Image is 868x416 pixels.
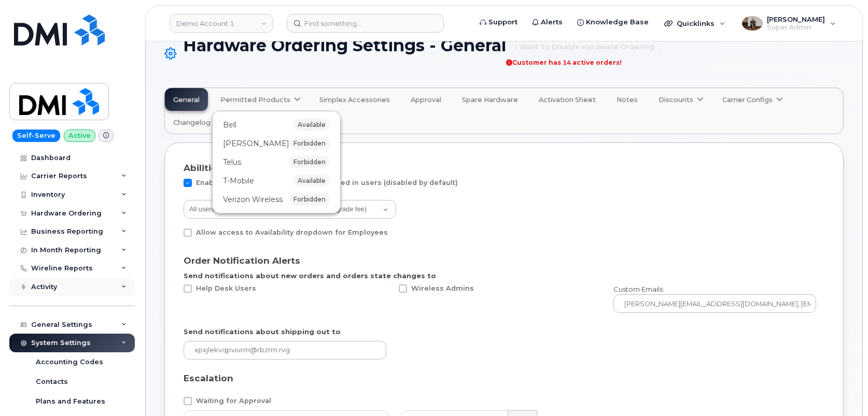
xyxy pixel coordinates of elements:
[171,228,176,234] input: Allow access to Availability dropdown for Employees
[525,12,570,33] a: Alerts
[196,397,271,405] span: Waiting for Approval
[586,17,649,27] span: Knowledge Base
[223,157,241,168] span: Telus
[617,96,638,104] span: Notes
[411,96,441,104] span: Approval
[650,88,710,111] a: Discounts
[570,12,656,33] a: Knowledge Base
[223,194,283,205] span: Verizon Wireless
[184,341,386,360] input: xpxjlekvqpviurm@rbzrm.rvg
[289,193,330,206] span: forbidden
[735,13,843,34] div: Spencer Witter
[742,13,763,34] div: User avatar
[613,294,816,313] input: xpxjlekvqpviurm@rbzrm.rvg
[164,36,844,71] h1: Hardware Ordering Settings - General
[215,116,338,134] div: Bellavailable
[223,138,289,149] span: [PERSON_NAME]
[223,120,236,131] span: Bell
[657,13,733,34] div: Quicklinks
[287,14,444,33] input: Find something...
[223,176,254,187] span: T-Mobile
[506,59,663,66] div: Customer has 14 active orders!
[488,17,517,27] span: Support
[319,96,390,104] span: Simplex Accessories
[539,96,596,104] span: Activation Sheet
[212,88,307,111] a: Permitted Products
[311,88,402,111] a: Simplex Accessories
[196,228,388,236] span: Allow access to Availability dropdown for Employees
[608,88,650,111] a: Notes
[171,284,176,290] input: Help Desk Users
[289,137,330,150] span: forbidden
[714,88,789,111] a: Carrier Configs
[402,88,454,111] a: Approval
[613,285,664,293] span: Custom Emails:
[165,88,212,111] a: General
[184,271,436,281] label: Send notifications about new orders and orders state changes to
[677,19,715,27] span: Quicklinks
[184,372,824,384] div: Escalation
[184,327,341,337] label: Send notifications about shipping out to
[196,179,458,187] span: Enable hardware ordering for non-logged in users (disabled by default)
[196,284,256,292] span: Help Desk Users
[767,15,825,23] span: [PERSON_NAME]
[454,88,530,111] a: Spare Hardware
[170,14,273,33] a: Demo Account 1
[215,190,338,209] div: Verizon Wirelessforbidden
[173,119,211,127] span: Changelog
[659,95,693,105] span: Discounts
[411,284,474,292] span: Wireless Admins
[289,156,330,168] span: forbidden
[722,95,773,105] span: Carrier Configs
[165,111,223,134] a: Changelog
[767,23,825,32] span: Super Admin
[220,95,290,105] span: Permitted Products
[215,153,338,171] div: Telusforbidden
[184,254,824,267] div: Order Notification Alerts
[171,397,176,402] input: Waiting for Approval
[215,171,338,190] div: T-Mobileavailable
[171,179,176,184] input: Enable hardware ordering for non-logged in users (disabled by default)
[472,12,525,33] a: Support
[530,88,608,111] a: Activation Sheet
[293,119,330,131] span: available
[184,162,824,174] div: Abilities
[462,96,518,104] span: Spare Hardware
[742,16,763,31] img: User avatar
[293,175,330,187] span: available
[541,17,563,27] span: Alerts
[215,134,338,153] div: [PERSON_NAME]forbidden
[386,284,391,290] input: Wireless Admins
